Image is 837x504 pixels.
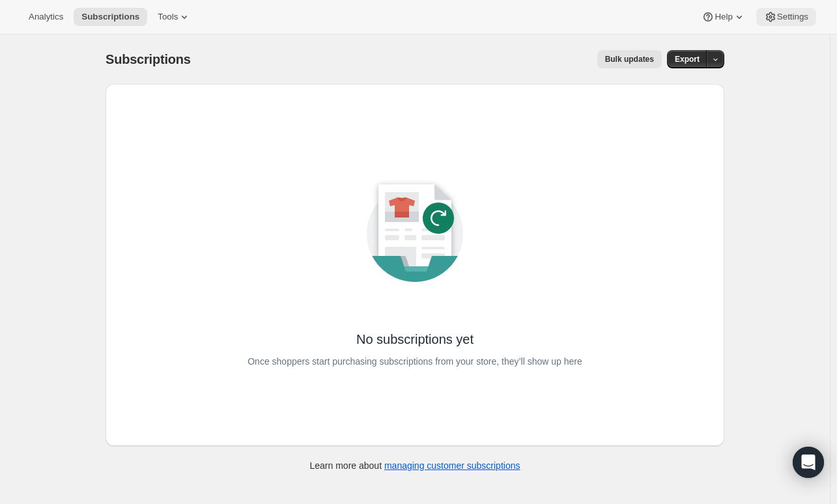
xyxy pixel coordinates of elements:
[605,54,654,64] span: Bulk updates
[81,12,139,22] span: Subscriptions
[793,447,824,478] div: Open Intercom Messenger
[667,50,707,68] button: Export
[777,12,808,22] span: Settings
[248,352,582,371] p: Once shoppers start purchasing subscriptions from your store, they’ll show up here
[310,459,520,472] p: Learn more about
[106,52,191,66] span: Subscriptions
[675,54,700,64] span: Export
[29,12,63,22] span: Analytics
[597,50,662,68] button: Bulk updates
[150,8,199,26] button: Tools
[356,330,474,348] p: No subscriptions yet
[694,8,753,26] button: Help
[715,12,732,22] span: Help
[756,8,816,26] button: Settings
[384,460,520,471] a: managing customer subscriptions
[21,8,71,26] button: Analytics
[158,12,178,22] span: Tools
[74,8,147,26] button: Subscriptions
